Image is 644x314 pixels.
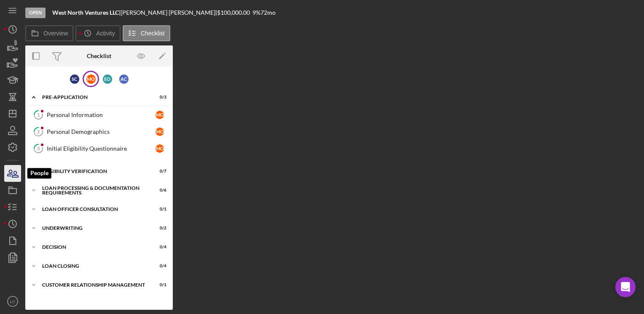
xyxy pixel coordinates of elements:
div: 0 / 4 [151,245,166,250]
div: | [52,9,121,16]
div: 9 % [252,9,260,16]
div: Checklist [87,53,111,59]
div: M O [156,111,164,119]
div: E O [103,75,112,84]
div: Open Intercom Messenger [615,277,636,297]
div: S C [70,75,79,84]
div: Personal Demographics [47,128,156,135]
div: 0 / 4 [151,263,166,269]
button: LC [4,293,21,310]
div: 0 / 7 [151,169,166,174]
div: 0 / 6 [151,188,166,193]
div: Eligibility Verification [42,169,145,174]
a: 2Personal DemographicsMO [30,123,169,140]
a: 1Personal InformationMO [30,106,169,123]
div: $100,000.00 [217,9,252,16]
div: [PERSON_NAME] [PERSON_NAME] | [121,9,217,16]
div: Underwriting [42,226,145,231]
tspan: 3 [37,146,40,151]
div: Decision [42,245,145,250]
div: 72 mo [260,9,276,16]
button: Activity [75,25,120,41]
button: Overview [25,25,73,41]
label: Overview [43,30,68,37]
div: Loan Officer Consultation [42,207,145,212]
div: A C [119,75,129,84]
div: Loan Closing [42,263,145,269]
label: Checklist [141,30,165,37]
a: 3Initial Eligibility QuestionnaireMO [30,140,169,157]
div: M O [86,75,96,84]
div: Loan Processing & Documentation Requirements [42,186,145,195]
div: Pre-Application [42,95,145,100]
div: Personal Information [47,112,156,118]
label: Activity [96,30,115,37]
div: Open [25,8,46,18]
div: 0 / 1 [151,282,166,287]
div: Customer Relationship Management [42,282,145,287]
div: Initial Eligibility Questionnaire [47,145,156,152]
div: 0 / 1 [151,207,166,212]
text: LC [10,299,15,304]
tspan: 2 [37,129,40,134]
div: 0 / 3 [151,95,166,100]
div: M O [156,144,164,153]
button: Checklist [123,25,170,41]
div: 0 / 2 [151,226,166,231]
div: M O [156,128,164,136]
tspan: 1 [37,112,40,117]
b: West North Ventures LLC [52,9,119,16]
